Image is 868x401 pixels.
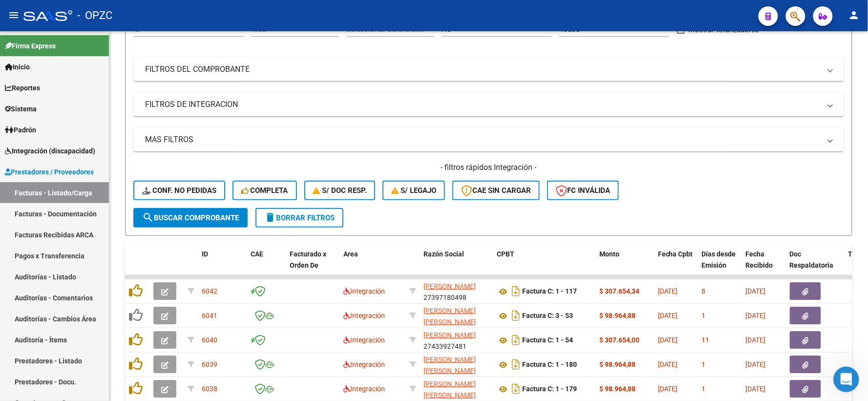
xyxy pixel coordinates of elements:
button: Adjuntar un archivo [46,320,54,328]
strong: Factura C: 1 - 54 [522,337,573,344]
button: Buscar Comprobante [133,208,248,228]
datatable-header-cell: Monto [595,244,654,287]
span: Facturado x Orden De [290,250,326,269]
mat-panel-title: MAS FILTROS [145,134,821,145]
mat-icon: search [142,211,154,223]
span: S/ legajo [391,186,436,195]
datatable-header-cell: Area [339,244,405,287]
span: Conf. no pedidas [142,186,216,195]
mat-icon: menu [8,9,20,21]
span: CAE [251,250,263,258]
span: [DATE] [746,312,766,319]
span: [DATE] [658,360,678,368]
div: 27383411292 [423,354,489,375]
datatable-header-cell: Razón Social [420,244,493,287]
span: [PERSON_NAME] [PERSON_NAME] [423,307,476,326]
span: 6040 [202,336,217,344]
h4: - filtros rápidos Integración - [133,162,844,173]
span: 1 [702,385,706,393]
i: Descargar documento [509,283,522,299]
iframe: Intercom live chat [834,367,860,393]
datatable-header-cell: CAE [247,244,286,287]
span: Fecha Cpbt [658,250,693,258]
span: Area [343,250,358,258]
span: [DATE] [746,336,766,344]
button: S/ legajo [382,181,445,200]
span: 6039 [202,360,217,368]
span: [DATE] [746,287,766,295]
strong: $ 307.654,00 [599,336,639,344]
span: Completa [241,186,288,195]
i: Descargar documento [509,381,522,397]
datatable-header-cell: Doc Respaldatoria [786,244,845,287]
strong: Factura C: 1 - 179 [522,385,577,393]
datatable-header-cell: Fecha Recibido [742,244,786,287]
span: Padrón [5,125,36,135]
span: [DATE] [658,336,678,344]
strong: $ 98.964,88 [599,385,635,393]
div: Cerrar [171,4,189,21]
span: Razón Social [423,250,464,258]
span: 1 [702,360,706,368]
button: Completa [233,181,297,200]
span: S/ Doc Resp. [313,186,367,195]
button: Selector de gif [31,320,39,328]
button: Borrar Filtros [255,208,343,228]
span: - OPZC [77,5,112,26]
span: 11 [702,336,710,344]
div: 27314095818 [423,305,489,326]
div: Profile image for Florencia [55,5,71,21]
mat-panel-title: FILTROS DEL COMPROBANTE [145,64,821,75]
div: 27383411292 [423,379,489,399]
span: ID [202,250,208,258]
button: S/ Doc Resp. [304,181,376,200]
mat-expansion-panel-header: FILTROS DE INTEGRACION [133,93,844,116]
mat-panel-title: FILTROS DE INTEGRACION [145,99,821,110]
span: [DATE] [746,360,766,368]
span: CAE SIN CARGAR [461,186,531,195]
datatable-header-cell: CPBT [493,244,595,287]
textarea: Escribe un mensaje... [8,290,187,316]
span: [DATE] [658,312,678,319]
span: 8 [702,287,706,295]
strong: Factura C: 1 - 180 [522,361,577,369]
datatable-header-cell: ID [198,244,247,287]
span: 1 [702,312,706,319]
span: [PERSON_NAME] [423,282,476,290]
span: CPBT [497,250,514,258]
i: Descargar documento [509,357,522,372]
span: Borrar Filtros [264,213,335,222]
span: [DATE] [746,385,766,393]
button: Enviar un mensaje… [168,316,183,332]
div: Profile image for Soporte [28,5,43,21]
span: Sistema [5,104,37,114]
button: Inicio [153,4,171,22]
span: Monto [599,250,619,258]
span: Integración (discapacidad) [5,146,95,156]
datatable-header-cell: Fecha Cpbt [654,244,698,287]
i: Descargar documento [509,308,522,323]
i: Descargar documento [509,332,522,348]
span: Doc Respaldatoria [790,250,834,269]
div: 27433927481 [423,330,489,350]
span: FC Inválida [556,186,610,195]
span: Inicio [5,62,30,72]
button: FC Inválida [547,181,619,200]
span: Buscar Comprobante [142,213,239,222]
span: Integración [343,360,385,368]
div: 27397180498 [423,281,489,301]
span: Integración [343,287,385,295]
strong: $ 98.964,88 [599,312,635,319]
datatable-header-cell: Facturado x Orden De [286,244,339,287]
span: [DATE] [658,287,678,295]
span: Integración [343,312,385,319]
span: [PERSON_NAME] [PERSON_NAME][US_STATE] [423,356,476,386]
strong: Factura C: 3 - 53 [522,312,573,320]
mat-icon: delete [264,211,276,223]
button: Conf. no pedidas [133,181,225,200]
div: Profile image for Ludmila [42,5,57,21]
span: Reportes [5,83,40,93]
strong: Factura C: 1 - 117 [522,288,577,295]
button: Selector de emoji [15,320,23,328]
button: go back [6,4,25,22]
